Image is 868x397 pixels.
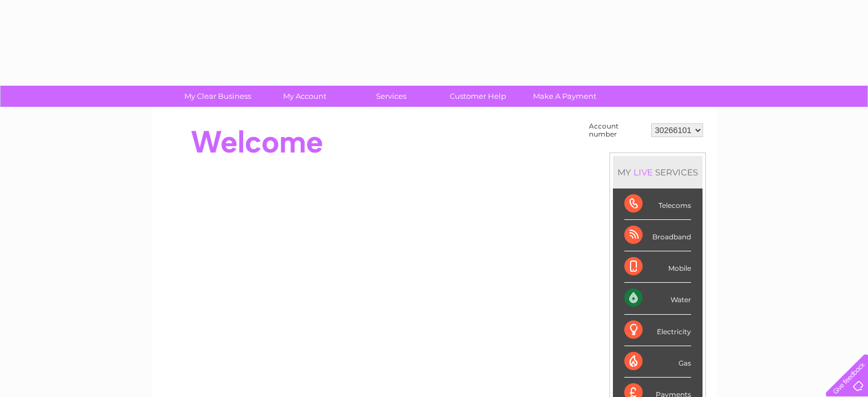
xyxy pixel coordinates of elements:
div: Mobile [624,251,691,283]
div: Broadband [624,220,691,251]
div: LIVE [631,167,655,178]
div: Gas [624,346,691,378]
div: Electricity [624,315,691,346]
div: MY SERVICES [613,156,703,189]
div: Water [624,283,691,314]
a: My Account [257,86,352,107]
a: Make A Payment [518,86,612,107]
td: Account number [586,119,648,141]
div: Telecoms [624,189,691,220]
a: Customer Help [431,86,525,107]
a: My Clear Business [171,86,265,107]
a: Services [344,86,438,107]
